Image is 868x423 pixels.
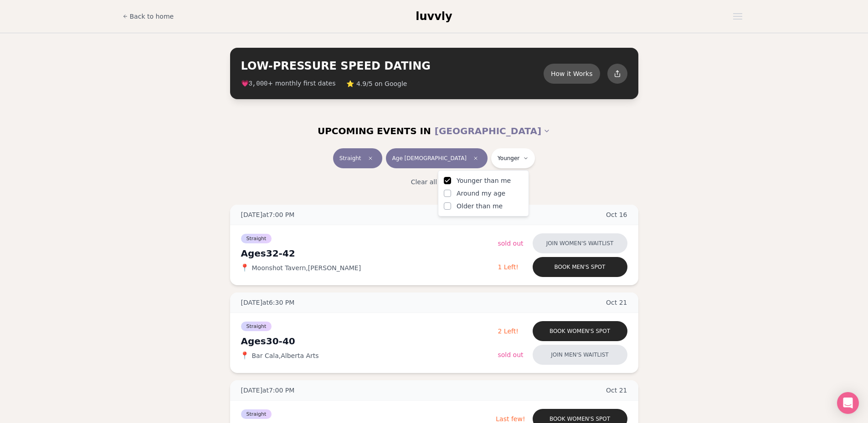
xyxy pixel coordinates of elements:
span: ⭐ 4.9/5 on Google [346,79,407,88]
span: 📍 [241,352,248,359]
button: Open menu [729,10,746,23]
button: Join women's waitlist [533,233,627,253]
button: StraightClear event type filter [333,148,382,168]
div: Ages 32-42 [241,247,498,260]
span: 💗 + monthly first dates [241,79,336,88]
span: Younger than me [457,176,511,185]
span: UPCOMING EVENTS IN [318,125,431,137]
span: Age [DEMOGRAPHIC_DATA] [392,155,467,162]
span: Back to home [130,12,174,21]
span: Moonshot Tavern , [PERSON_NAME] [252,263,361,272]
span: Straight [241,322,272,331]
span: Bar Cala , Alberta Arts [252,351,319,360]
span: luvvly [416,10,452,23]
span: Clear event type filter [365,153,376,164]
span: 3,000 [249,80,268,87]
button: Clear all filters [406,172,463,192]
span: Older than me [457,201,503,211]
span: Oct 16 [606,210,627,219]
span: Last few! [496,415,525,423]
span: Oct 21 [606,386,627,395]
span: Oct 21 [606,298,627,307]
span: [DATE] at 6:30 PM [241,298,295,307]
a: Back to home [123,7,174,25]
button: Book women's spot [533,321,627,341]
a: luvvly [416,9,452,24]
div: Ages 30-40 [241,335,498,347]
h2: LOW-PRESSURE SPEED DATING [241,59,544,73]
button: Book men's spot [533,257,627,277]
div: Open Intercom Messenger [837,392,859,414]
button: Age [DEMOGRAPHIC_DATA]Clear age [386,148,488,168]
button: [GEOGRAPHIC_DATA] [435,121,550,141]
button: Join men's waitlist [533,345,627,365]
span: Straight [339,155,361,162]
button: How it Works [544,64,600,84]
button: Older than me [444,202,451,210]
span: Straight [241,409,272,419]
span: 📍 [241,264,248,272]
span: [DATE] at 7:00 PM [241,210,295,219]
span: Sold Out [498,240,524,247]
button: Around my age [444,190,451,197]
span: Around my age [457,189,505,198]
span: [DATE] at 7:00 PM [241,386,295,395]
span: 1 Left! [498,263,519,271]
span: Sold Out [498,351,524,358]
span: Straight [241,234,272,243]
button: Younger than me [444,177,451,184]
span: Younger [498,155,519,162]
span: 2 Left! [498,327,519,335]
button: Younger [491,148,535,168]
span: Clear age [470,153,481,164]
